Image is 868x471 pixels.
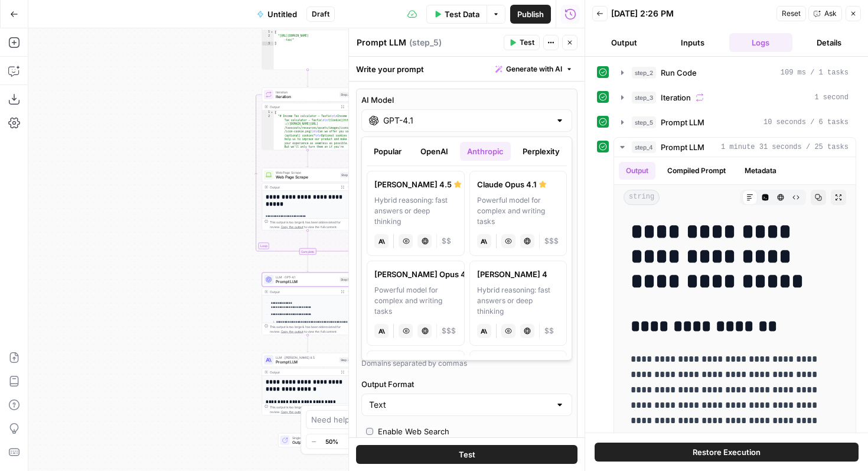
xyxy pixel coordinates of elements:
div: Domains separated by commas [361,358,572,369]
button: Test [356,445,577,464]
div: Step 1 [340,173,351,178]
div: Output [270,370,337,375]
span: Generate with AI [506,64,562,74]
div: Hybrid reasoning: fast answers or deep thinking [477,285,560,317]
button: Popular [367,142,409,161]
span: Prompt LLM [661,116,704,128]
span: Prompt LLM [276,359,337,365]
div: Powerful model for complex and writing tasks [374,285,457,317]
button: Inputs [661,33,725,52]
input: Text [369,399,550,411]
span: ( step_5 ) [409,37,442,48]
div: Complete [299,248,316,255]
span: step_4 [632,141,656,153]
div: 1 minute 31 seconds / 25 tasks [614,157,856,453]
span: LLM · GPT-4.1 [276,275,337,280]
span: step_5 [632,116,656,128]
button: Metadata [738,162,784,180]
span: Prompt LLM [661,141,704,153]
div: This output is too large & has been abbreviated for review. to view the full content. [270,405,351,414]
span: Output [292,440,325,446]
div: Output [270,290,337,294]
div: Powerful model for complex and writing tasks [477,195,560,227]
div: Step 3 [340,92,351,98]
div: LoopIterationIterationStep 3Output[ "# Income Tax calculator – Taxfix\n\nIncome Tax calculator – ... [262,87,354,150]
span: 10 seconds / 6 tasks [763,117,849,128]
button: Test [504,35,540,50]
input: Select a model [383,115,550,126]
div: Step 5 [340,277,351,282]
button: Ask [808,6,842,21]
span: Toggle code folding, rows 1 through 3 [270,30,274,34]
span: Test [520,37,534,48]
span: Draft [312,9,329,20]
span: 109 ms / 1 tasks [781,67,849,78]
button: 1 second [614,88,856,107]
span: Web Page Scrape [276,174,338,180]
div: This output is too large & has been abbreviated for review. to view the full content. [270,324,351,334]
button: Logs [729,33,793,52]
div: 1 [262,30,274,34]
div: This output is too large & has been abbreviated for review. to view the full content. [270,220,351,229]
div: Step 4 [340,358,351,363]
span: LLM · [PERSON_NAME] 4.5 [276,355,337,360]
g: Edge from step_3-iteration-end to step_5 [307,255,309,272]
span: Test [459,449,475,460]
button: 10 seconds / 6 tasks [614,113,856,132]
span: Iteration [276,90,337,95]
label: AI Model [361,94,572,106]
div: Output[ "[URL][DOMAIN_NAME] -tax/"] [262,7,354,70]
span: Run Code [661,67,697,79]
span: Restore Execution [693,446,761,458]
span: Prompt LLM [276,279,337,285]
div: 1 [262,111,274,115]
button: Untitled [250,5,304,24]
button: Reset [776,6,806,21]
div: [PERSON_NAME] 4.5 [374,178,457,190]
span: 50% [325,437,338,446]
div: [PERSON_NAME] 4 [477,268,560,280]
span: Cost tier [544,326,554,336]
span: string [624,190,660,205]
button: Publish [510,5,551,24]
g: Edge from step_5 to step_4 [307,335,309,352]
span: Toggle code folding, rows 1 through 3 [270,111,274,115]
div: Hybrid reasoning: fast answers or deep thinking [374,195,457,227]
span: Test Data [445,8,479,20]
label: Output Format [361,378,572,390]
div: Write your prompt [349,57,585,81]
textarea: Prompt LLM [357,37,406,48]
g: Edge from step_2 to step_3 [307,70,309,87]
span: Ask [824,8,837,19]
span: Copy the output [281,410,304,414]
button: Output [619,162,655,180]
div: Single OutputOutputEnd [262,433,354,447]
div: 3 [262,42,274,46]
button: Test Data [426,5,487,24]
span: Reset [782,8,801,19]
button: Output [592,33,656,52]
div: Output [270,185,337,190]
span: Iteration [276,94,337,100]
button: Anthropic [460,142,511,161]
span: 1 second [814,92,849,103]
div: 2 [262,34,274,42]
span: 1 minute 31 seconds / 25 tasks [721,142,849,152]
span: Untitled [267,8,297,20]
button: OpenAI [413,142,455,161]
button: 1 minute 31 seconds / 25 tasks [614,138,856,157]
span: step_3 [632,92,656,103]
div: Complete [262,248,354,255]
button: Generate with AI [491,61,577,77]
div: Output [270,105,337,109]
button: Perplexity [515,142,567,161]
span: step_2 [632,67,656,79]
input: Enable Web SearchAllow the model to fetch up-to-date information from the web when answering ques... [366,428,373,435]
button: Compiled Prompt [660,162,733,180]
div: Enable Web Search [378,425,449,437]
span: Iteration [661,92,691,103]
button: Details [797,33,861,52]
span: Cost tier [442,236,451,246]
span: Publish [517,8,544,20]
span: Copy the output [281,330,304,333]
